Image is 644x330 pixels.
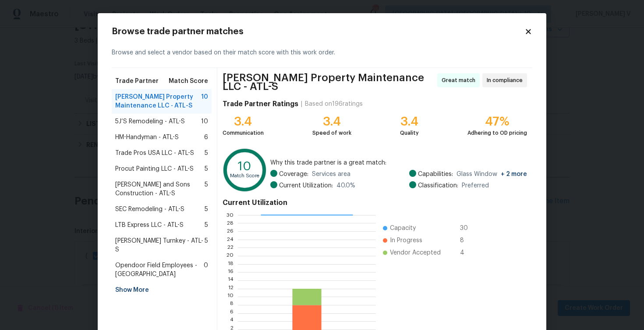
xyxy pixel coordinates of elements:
[312,170,350,179] span: Services area
[227,237,234,242] text: 24
[460,236,474,245] span: 8
[205,180,208,198] span: 5
[227,229,234,234] text: 26
[205,165,208,173] span: 5
[305,100,363,108] div: Based on 196 ratings
[487,76,526,85] span: In compliance
[115,237,205,254] span: [PERSON_NAME] Turnkey - ATL-S
[460,248,474,257] span: 4
[115,117,185,126] span: 5J’S Remodeling - ATL-S
[460,224,474,233] span: 30
[227,245,234,250] text: 22
[115,205,184,214] span: SEC Remodeling - ATL-S
[270,158,527,167] span: Why this trade partner is a great match:
[169,77,208,86] span: Match Score
[112,38,532,68] div: Browse and select a vendor based on their match score with this work order.
[467,129,527,137] div: Adhering to OD pricing
[115,165,194,173] span: Procut Painting LLC - ATL-S
[201,117,208,126] span: 10
[223,73,435,91] span: [PERSON_NAME] Property Maintenance LLC - ATL-S
[115,133,179,142] span: HM-Handyman - ATL-S
[204,261,208,279] span: 0
[298,100,305,108] div: |
[223,129,264,137] div: Communication
[230,311,234,316] text: 6
[227,294,234,299] text: 10
[112,282,212,298] div: Show More
[312,117,351,126] div: 3.4
[442,76,479,85] span: Great match
[115,77,159,86] span: Trade Partner
[205,205,208,214] span: 5
[336,181,355,190] span: 40.0 %
[230,319,234,324] text: 4
[390,248,441,257] span: Vendor Accepted
[230,302,234,308] text: 8
[467,117,527,126] div: 47%
[228,269,234,275] text: 16
[223,198,527,207] h4: Current Utilization
[226,253,234,258] text: 20
[501,171,527,177] span: + 2 more
[238,160,251,172] text: 10
[115,149,194,158] span: Trade Pros USA LLC - ATL-S
[204,133,208,142] span: 6
[223,100,298,108] h4: Trade Partner Ratings
[112,27,524,36] h2: Browse trade partner matches
[228,262,234,267] text: 18
[201,93,208,110] span: 10
[418,181,458,190] span: Classification:
[462,181,489,190] span: Preferred
[279,170,308,179] span: Coverage:
[390,236,422,245] span: In Progress
[279,181,333,190] span: Current Utilization:
[115,93,201,110] span: [PERSON_NAME] Property Maintenance LLC - ATL-S
[227,220,234,226] text: 28
[205,149,208,158] span: 5
[400,129,419,137] div: Quality
[205,221,208,230] span: 5
[223,117,264,126] div: 3.4
[115,180,205,198] span: [PERSON_NAME] and Sons Construction - ATL-S
[228,278,234,283] text: 14
[230,173,259,178] text: Match Score
[418,170,453,179] span: Capabilities:
[312,129,351,137] div: Speed of work
[390,224,416,233] span: Capacity
[205,237,208,254] span: 5
[228,286,234,291] text: 12
[226,212,234,218] text: 30
[456,170,527,179] span: Glass Window
[400,117,419,126] div: 3.4
[115,221,184,230] span: LTB Express LLC - ATL-S
[115,261,204,279] span: Opendoor Field Employees - [GEOGRAPHIC_DATA]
